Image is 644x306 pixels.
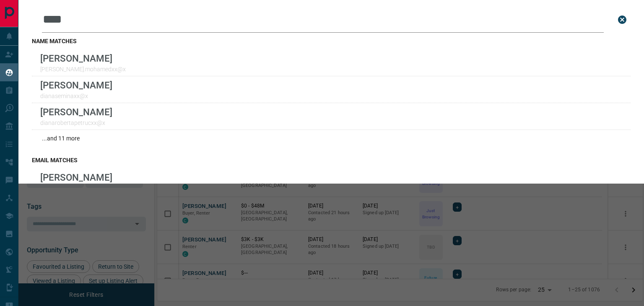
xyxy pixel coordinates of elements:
[40,106,112,117] p: [PERSON_NAME]
[40,93,112,99] p: dianaseminaxx@x
[32,130,631,147] div: ...and 11 more
[40,66,126,73] p: [PERSON_NAME].mohamedxx@x
[40,172,126,183] p: [PERSON_NAME]
[40,53,126,64] p: [PERSON_NAME]
[40,119,112,126] p: dianarobertapetrucxx@x
[32,157,631,163] h3: email matches
[614,11,631,28] button: close search bar
[40,80,112,91] p: [PERSON_NAME]
[32,38,631,44] h3: name matches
